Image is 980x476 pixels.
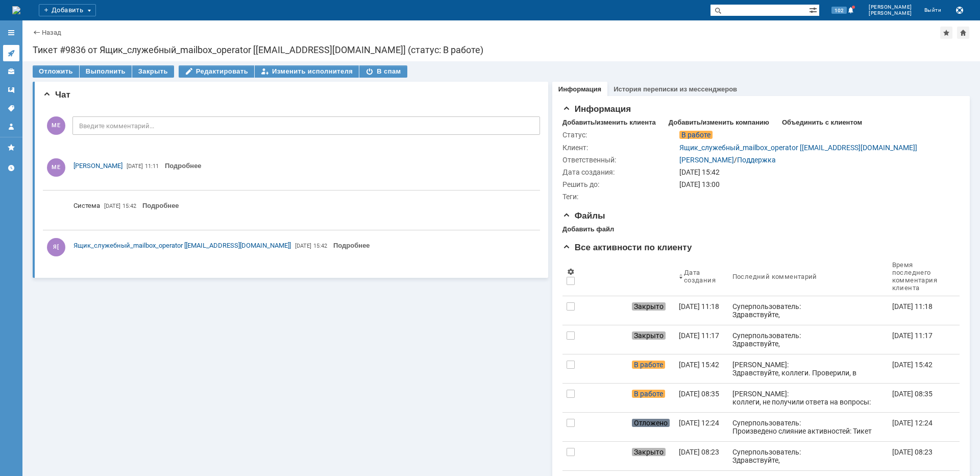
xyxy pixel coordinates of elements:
a: Информация [558,85,601,93]
a: [DATE] 11:17 [723,325,776,354]
a: [DATE] 11:18 [723,296,776,325]
img: post ticket.png [613,448,639,456]
a: post ticket.png [609,442,643,470]
span: [DATE] 13:00 [679,180,720,188]
a: [DATE] 08:35 [723,384,776,412]
div: [DATE] 08:23 [727,448,768,456]
div: Клиент: [562,144,677,152]
span: Расширенный поиск [809,5,819,14]
span: [DATE] [295,243,311,249]
a: [DATE] 15:42 [903,354,965,383]
a: Отложено [676,413,723,441]
img: post ticket.png [613,419,639,427]
a: Поддержка [737,156,776,164]
img: counter.png [647,302,672,311]
a: post ticket.png [609,384,643,412]
div: Тикет #9836 от Ящик_служебный_mailbox_operator [[EMAIL_ADDRESS][DOMAIN_NAME]] (статус: В работе) [33,45,970,55]
div: Добавить файл [562,225,614,233]
a: counter.png [643,296,676,325]
span: Закрыто [680,302,714,311]
img: counter.png [647,448,672,456]
span: В работе [680,390,714,398]
a: Ящик_служебный_mailbox_operator [[EMAIL_ADDRESS][DOMAIN_NAME]] [73,241,291,251]
span: 102 [831,7,847,14]
span: Ящик_служебный_mailbox_operator [[EMAIL_ADDRESS][DOMAIN_NAME]] [73,242,291,249]
a: [PERSON_NAME]: коллеги, не получили ответа на вопросы: антенна на месте? питание на нее подается? [776,384,903,412]
th: Дата создания [723,257,776,296]
div: Добавить/изменить клиента [562,118,656,127]
span: 15:42 [122,203,136,209]
span: [PERSON_NAME] [73,162,122,170]
span: Отложено [680,419,718,427]
a: counter.png [643,325,676,354]
a: [DATE] 08:35 [903,384,965,412]
div: [DATE] 08:23 [908,448,948,456]
div: [DATE] 11:18 [908,302,948,311]
div: [DATE] 15:42 [679,168,953,176]
img: post ticket.png [613,361,639,369]
a: v1.png [579,354,609,383]
a: v1.png [579,442,609,470]
div: Добавить/изменить компанию [669,118,769,127]
span: Система [73,201,100,211]
a: counter.png [643,442,676,470]
a: counter.png [643,413,676,441]
a: [DATE] 11:18 [903,296,965,325]
a: Закрыто [676,442,723,470]
div: Теги: [562,193,677,201]
div: Суперпользователь: Здравствуйте, Ящик_служебный_mailbox_operator ! Ваше обращение зарегистрирован... [780,302,899,392]
div: [DATE] 11:18 [727,302,768,311]
img: v1.png [583,390,605,398]
a: counter.png [643,354,676,383]
span: МЕ [47,116,65,135]
div: [PERSON_NAME]: коллеги, не получили ответа на вопросы: антенна на месте? питание на нее подается? [780,390,899,422]
a: [DATE] 15:42 [723,354,776,383]
th: Время последнего комментария клиента [903,257,965,296]
a: post ticket.png [609,413,643,441]
img: counter.png [647,390,672,398]
span: 15:42 [313,243,327,249]
a: Подробнее [142,202,179,209]
a: post ticket.png [609,296,643,325]
a: Теги [3,100,19,116]
div: [DATE] 11:17 [908,331,948,340]
a: В работе [676,384,723,412]
span: [PERSON_NAME] [869,4,912,10]
img: counter.png [647,331,672,340]
span: [DATE] [127,163,143,170]
a: [DATE] 12:24 [723,413,776,441]
a: Шаблоны комментариев [3,82,19,98]
img: v1.png [583,419,605,427]
div: Время последнего комментария клиента [908,261,952,292]
img: v1.png [583,361,605,369]
span: Закрыто [680,448,714,456]
a: Подробнее [165,162,202,170]
a: v1.png [579,384,609,412]
img: logo [12,6,20,14]
a: counter.png [643,384,676,412]
span: В работе [679,131,713,139]
a: Суперпользователь: Здравствуйте, Ящик_служебный_mailbox_operator ! Ваше обращение зарегистрирован... [776,296,903,325]
div: Добавить [39,4,96,16]
span: Чат [43,90,70,100]
a: [PERSON_NAME] [73,161,122,171]
img: post ticket.png [613,390,639,398]
div: [DATE] 08:35 [908,390,948,398]
div: [DATE] 12:24 [727,419,768,427]
img: post ticket.png [613,331,639,340]
img: counter.png [647,361,672,369]
span: В работе [680,361,714,369]
button: Сохранить лог [953,4,966,16]
div: Суперпользователь: Произведено слияние активностей: Тикет #9797 от Ящик_служебный_mailbox_operato... [780,419,899,468]
div: [DATE] 11:17 [727,331,768,340]
span: [PERSON_NAME] [869,10,912,16]
span: Информация [562,104,631,114]
div: Статус: [562,131,677,139]
div: Ответственный: [562,156,677,164]
a: Закрыто [676,325,723,354]
img: post ticket.png [613,302,639,311]
a: Суперпользователь: Здравствуйте, Ящик_служебный_mailbox_operator ! Ваше обращение зарегистрирован... [776,442,903,470]
div: Дата создания: [562,168,677,176]
a: Клиенты [3,63,19,80]
div: Последний комментарий [780,273,865,280]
